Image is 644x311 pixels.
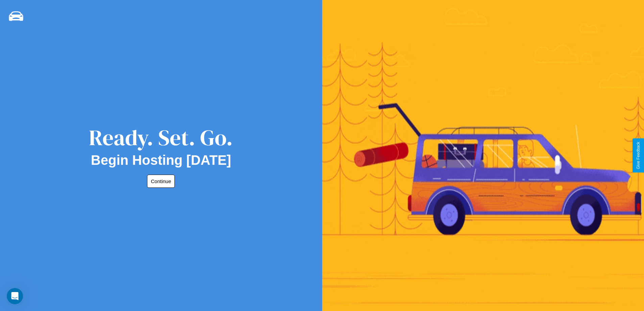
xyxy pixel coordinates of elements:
div: Ready. Set. Go. [89,123,233,153]
button: Continue [147,175,175,188]
h2: Begin Hosting [DATE] [91,153,231,168]
iframe: Intercom live chat [7,288,23,304]
div: Give Feedback [636,142,641,169]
